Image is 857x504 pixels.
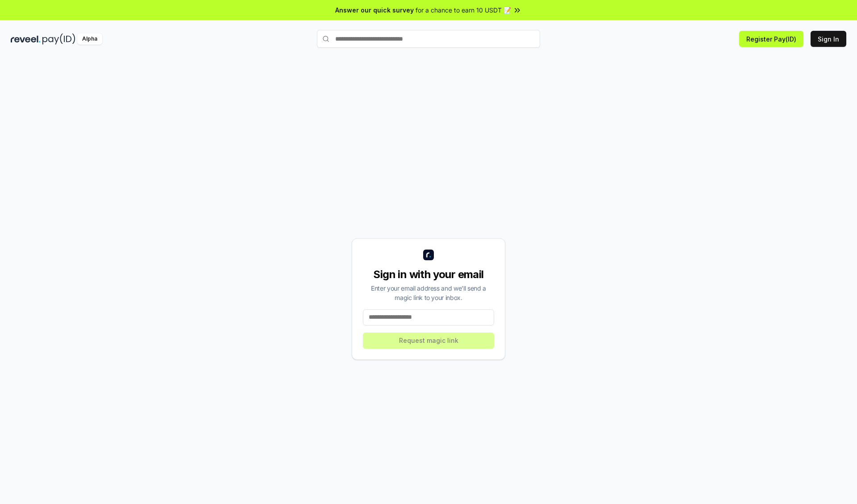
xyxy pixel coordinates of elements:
img: pay_id [42,33,75,45]
span: for a chance to earn 10 USDT 📝 [416,5,511,15]
img: logo_small [423,250,434,260]
img: reveel_dark [11,33,41,45]
button: Register Pay(ID) [739,31,803,47]
div: Sign in with your email [363,267,494,282]
button: Sign In [811,31,846,47]
div: Enter your email address and we’ll send a magic link to your inbox. [363,283,494,302]
span: Answer our quick survey [335,5,414,15]
div: Alpha [77,33,102,45]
